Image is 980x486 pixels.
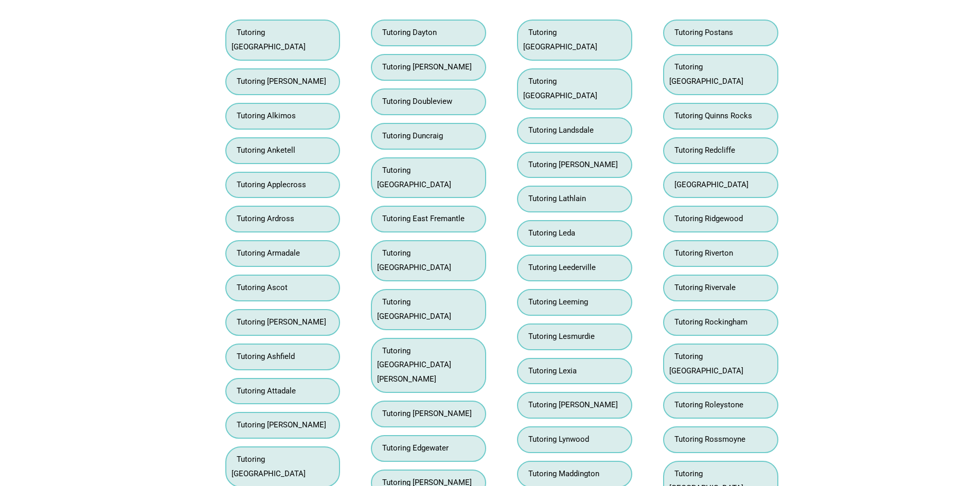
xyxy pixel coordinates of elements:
[377,97,452,106] a: Tutoring Doubleview
[377,214,465,223] a: Tutoring East Fremantle
[669,283,736,292] a: Tutoring Rivervale
[669,62,743,86] a: Tutoring [GEOGRAPHIC_DATA]
[523,160,618,169] a: Tutoring [PERSON_NAME]
[377,409,472,418] a: Tutoring [PERSON_NAME]
[669,214,743,223] a: Tutoring Ridgewood
[377,443,449,453] a: Tutoring Edgewater
[231,420,326,429] a: Tutoring [PERSON_NAME]
[377,297,451,321] a: Tutoring [GEOGRAPHIC_DATA]
[523,297,588,307] a: Tutoring Leeming
[523,28,597,51] a: Tutoring [GEOGRAPHIC_DATA]
[231,455,306,478] a: Tutoring [GEOGRAPHIC_DATA]
[377,131,443,140] a: Tutoring Duncraig
[669,317,747,327] a: Tutoring Rockingham
[377,248,451,272] a: Tutoring [GEOGRAPHIC_DATA]
[669,400,743,409] a: Tutoring Roleystone
[523,263,596,272] a: Tutoring Leederville
[523,366,577,375] a: Tutoring Lexia
[669,180,749,189] a: [GEOGRAPHIC_DATA]
[231,352,295,361] a: Tutoring Ashfield
[231,77,326,86] a: Tutoring [PERSON_NAME]
[231,248,300,258] a: Tutoring Armadale
[231,283,288,292] a: Tutoring Ascot
[809,370,980,486] iframe: Chat Widget
[669,111,752,120] a: Tutoring Quinns Rocks
[231,111,296,120] a: Tutoring Alkimos
[231,386,296,395] a: Tutoring Attadale
[523,228,575,238] a: Tutoring Leda
[231,214,294,223] a: Tutoring Ardross
[523,125,594,135] a: Tutoring Landsdale
[669,28,733,37] a: Tutoring Postans
[669,146,735,155] a: Tutoring Redcliffe
[231,180,306,189] a: Tutoring Applecross
[523,77,597,100] a: Tutoring [GEOGRAPHIC_DATA]
[231,317,326,327] a: Tutoring [PERSON_NAME]
[231,28,306,51] a: Tutoring [GEOGRAPHIC_DATA]
[669,352,743,375] a: Tutoring [GEOGRAPHIC_DATA]
[377,166,451,189] a: Tutoring [GEOGRAPHIC_DATA]
[523,332,595,341] a: Tutoring Lesmurdie
[377,346,451,384] a: Tutoring [GEOGRAPHIC_DATA][PERSON_NAME]
[523,400,618,409] a: Tutoring [PERSON_NAME]
[523,469,599,478] a: Tutoring Maddington
[669,248,733,258] a: Tutoring Riverton
[523,194,586,203] a: Tutoring Lathlain
[377,28,437,37] a: Tutoring Dayton
[669,435,745,444] a: Tutoring Rossmoyne
[523,435,589,444] a: Tutoring Lynwood
[377,62,472,71] a: Tutoring [PERSON_NAME]
[231,146,295,155] a: Tutoring Anketell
